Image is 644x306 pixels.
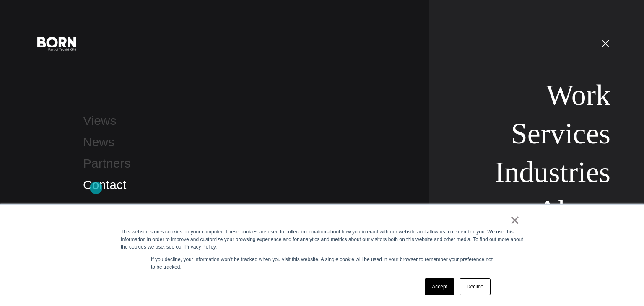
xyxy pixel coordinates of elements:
[460,278,491,295] a: Decline
[425,278,454,295] a: Accept
[83,114,116,127] a: Views
[83,135,114,149] a: News
[495,156,610,188] a: Industries
[83,178,126,192] a: Contact
[83,156,130,170] a: Partners
[121,228,523,251] div: This website stores cookies on your computer. These cookies are used to collect information about...
[595,34,615,52] button: Open
[510,216,520,224] a: ×
[511,117,610,150] a: Services
[151,256,493,271] p: If you decline, your information won’t be tracked when you visit this website. A single cookie wi...
[546,79,610,111] a: Work
[537,194,610,227] a: About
